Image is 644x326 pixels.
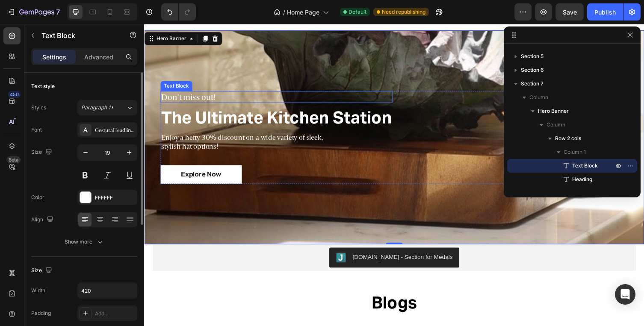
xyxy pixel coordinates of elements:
p: Days [378,123,398,132]
span: Column [529,93,548,102]
span: Need republishing [382,8,425,16]
p: Advanced [84,53,113,62]
div: GesturaHeadlineTRIAL-Regular 1 [95,126,135,134]
span: Column [547,120,565,129]
span: Save [563,9,577,16]
div: Open Intercom Messenger [615,284,635,305]
span: Hero Banner [538,107,569,115]
img: Judgeme.png [197,235,207,245]
div: Styles [31,104,46,112]
div: Hero Banner [11,11,45,19]
span: / [283,8,285,17]
span: Section 5 [521,52,544,61]
p: Mins [441,123,461,132]
p: Secs [473,123,492,132]
button: Paragraph 1* [77,100,137,115]
p: 7 [56,7,60,17]
p: Settings [42,53,66,62]
button: Save [555,3,584,21]
button: 7 [3,3,64,21]
span: Text Block [572,162,598,170]
iframe: Design area [144,24,644,326]
div: Show more [65,238,104,246]
div: Undo/Redo [161,3,196,21]
div: Padding [31,309,51,317]
div: Beta [6,156,21,163]
div: [DOMAIN_NAME] - Section for Medals [214,235,316,244]
div: Size [31,265,54,276]
span: Paragraph 1* [81,104,114,112]
p: Text Block [41,30,114,41]
div: Align [31,214,55,226]
div: Add... [95,310,135,317]
span: Default [349,8,366,16]
div: 00 [378,100,398,123]
span: Row 2 cols [555,134,581,143]
div: 05 [441,100,461,123]
div: Text style [31,82,55,90]
span: Column 1 [564,148,586,156]
div: FFFFFF [95,194,135,202]
div: 450 [8,91,21,98]
div: 18 [473,100,492,123]
button: Show more [31,234,137,250]
div: Publish [594,8,616,17]
button: Publish [587,3,623,21]
div: Size [31,147,54,158]
div: Color [31,194,44,201]
h2: Blogs [9,274,505,298]
span: Heading [572,175,592,184]
p: Hrs [410,123,429,132]
span: Section 7 [521,79,544,88]
span: Section 6 [521,66,544,74]
input: Auto [78,283,137,298]
button: Judge.me - Section for Medals [190,229,323,250]
div: 21 [410,100,429,123]
span: Home Page [287,8,319,17]
div: Font [31,126,42,134]
div: Width [31,287,45,294]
